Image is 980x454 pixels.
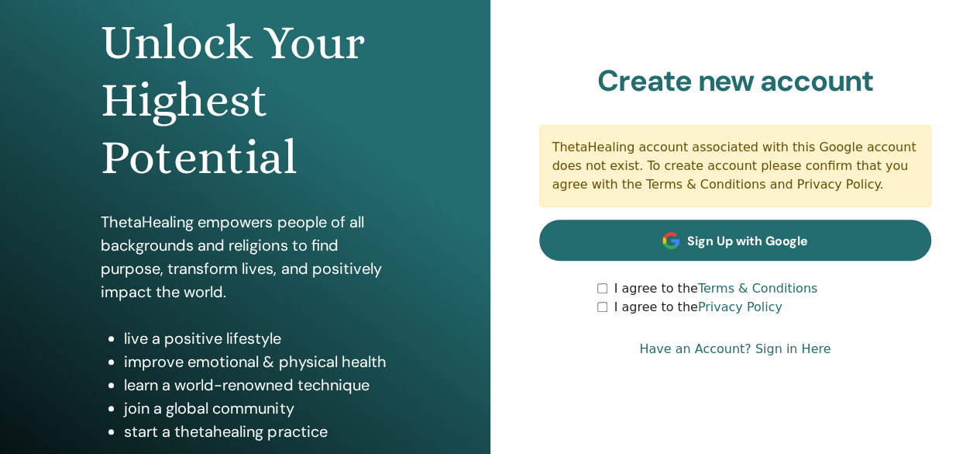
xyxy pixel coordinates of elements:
span: Sign Up with Google [687,233,808,249]
li: start a thetahealing practice [124,420,389,443]
p: ThetaHealing empowers people of all backgrounds and religions to find purpose, transform lives, a... [101,210,389,303]
a: Terms & Conditions [698,281,817,296]
h1: Unlock Your Highest Potential [101,14,389,187]
a: Have an Account? Sign in Here [639,340,830,359]
li: improve emotional & physical health [124,350,389,373]
div: ThetaHealing account associated with this Google account does not exist. To create account please... [539,125,932,207]
label: I agree to the [614,298,782,317]
a: Privacy Policy [698,300,782,314]
label: I agree to the [614,279,817,298]
li: live a positive lifestyle [124,327,389,350]
li: join a global community [124,397,389,420]
li: learn a world-renowned technique [124,373,389,397]
a: Sign Up with Google [539,220,932,261]
h2: Create new account [539,64,932,99]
